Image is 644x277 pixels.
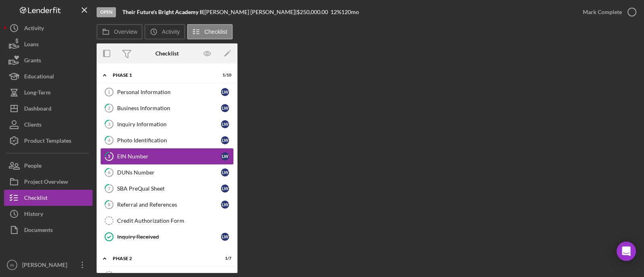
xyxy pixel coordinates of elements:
div: L W [221,152,229,160]
a: Credit Authorization Form [101,213,233,229]
div: Phase 2 [113,256,211,261]
button: Overview [97,24,142,39]
button: People [4,158,93,174]
div: Grants [24,52,41,70]
div: History [24,206,43,224]
tspan: 1 [108,90,110,94]
button: Dashboard [4,101,93,117]
div: L W [221,185,229,193]
a: 2Business InformationLW [101,100,233,116]
div: Checklist [155,50,179,57]
div: Project Overview [24,174,68,192]
div: L W [221,233,229,241]
div: People [24,158,41,176]
div: L W [221,201,229,209]
div: Documents [24,222,53,240]
div: L W [221,168,229,176]
tspan: 8 [108,202,110,207]
button: Documents [4,222,93,238]
div: Credit Authorization Form [117,217,233,224]
div: EIN Number [117,153,221,160]
div: Loans [24,36,39,54]
a: 6DUNs NumberLW [101,164,233,181]
button: Product Templates [4,133,93,149]
a: 4Photo IdentificationLW [101,132,233,148]
text: IN [10,263,14,267]
div: Business Information [117,105,221,111]
div: L W [221,120,229,128]
b: Their Future's Bright Academy II [122,8,203,15]
div: Referral and References [117,201,221,208]
div: 1 / 7 [217,256,231,261]
div: [PERSON_NAME] [PERSON_NAME] | [204,9,297,15]
a: 1Personal InformationLW [101,84,233,100]
a: Inquiry ReceivedLW [101,229,233,245]
div: Long-Term [24,84,51,103]
a: 3Inquiry InformationLW [101,116,233,132]
label: Activity [162,29,180,35]
button: Activity [144,24,185,39]
div: Open [97,7,116,17]
tspan: 7 [108,186,111,191]
button: Long-Term [4,84,93,101]
button: IN[PERSON_NAME] [4,257,93,273]
a: 7SBA PreQual SheetLW [101,181,233,197]
tspan: 2 [108,105,110,111]
button: Mark Complete [575,4,640,20]
a: 5EIN NumberLW [101,148,233,164]
button: Grants [4,52,93,68]
div: L W [221,88,229,96]
div: Inquiry Received [117,234,221,240]
label: Checklist [204,29,227,35]
div: 1 / 10 [217,73,231,78]
div: L W [221,136,229,144]
div: Educational [24,68,54,86]
div: Mark Complete [583,4,622,20]
div: Dashboard [24,101,52,119]
div: Personal Information [117,89,221,95]
div: 12 % [330,9,341,15]
tspan: 4 [108,137,111,143]
div: | [122,9,204,15]
div: [PERSON_NAME] [20,257,72,275]
div: Clients [24,117,41,135]
div: Photo Identification [117,137,221,144]
button: Loans [4,36,93,52]
button: Activity [4,20,93,36]
button: Clients [4,117,93,133]
tspan: 3 [108,121,110,127]
div: 120 mo [341,9,359,15]
div: L W [221,104,229,112]
label: Overview [114,29,137,35]
tspan: 5 [108,154,110,159]
button: History [4,206,93,222]
div: Phase 1 [113,73,211,78]
button: Checklist [4,190,93,206]
div: Inquiry Information [117,121,221,127]
div: Activity [24,20,44,38]
a: 8Referral and ReferencesLW [101,197,233,213]
div: $250,000.00 [297,9,330,15]
tspan: 6 [108,170,111,175]
div: SBA PreQual Sheet [117,185,221,192]
div: Checklist [24,190,47,208]
button: Project Overview [4,174,93,190]
div: DUNs Number [117,169,221,176]
div: Open Intercom Messenger [617,242,636,261]
button: Checklist [187,24,233,39]
div: Product Templates [24,133,71,151]
button: Educational [4,68,93,84]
